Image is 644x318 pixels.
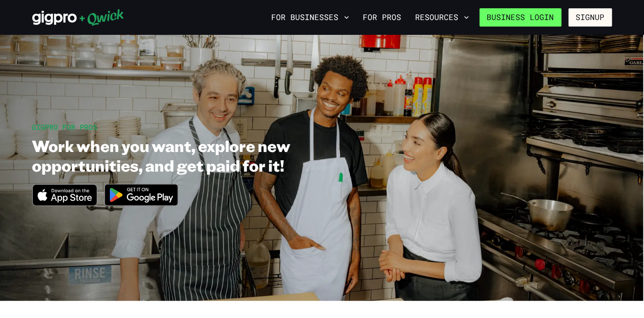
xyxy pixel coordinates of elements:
[480,8,562,27] a: Business Login
[99,179,184,211] img: Get it on Google Play
[32,122,98,132] span: GIGPRO FOR PROS
[360,10,405,25] a: For Pros
[412,10,473,25] button: Resources
[268,10,353,25] button: For Businesses
[569,8,612,27] button: Signup
[32,136,380,175] h1: Work when you want, explore new opportunities, and get paid for it!
[32,199,98,208] a: Download on the App Store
